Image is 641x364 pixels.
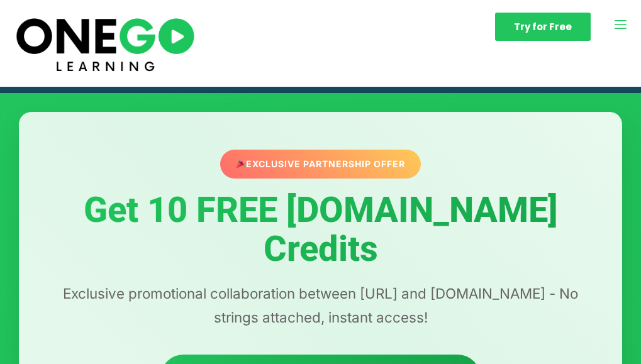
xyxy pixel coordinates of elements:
div: Exclusive Partnership Offer [220,150,421,179]
img: 🎉 [237,159,245,168]
span: Try for Free [514,22,572,31]
a: Try for Free [495,13,591,41]
p: Exclusive promotional collaboration between [URL] and [DOMAIN_NAME] - No strings attached, instan... [44,282,597,329]
button: open-menu [613,17,628,36]
h1: Get 10 FREE [DOMAIN_NAME] Credits [44,191,597,268]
